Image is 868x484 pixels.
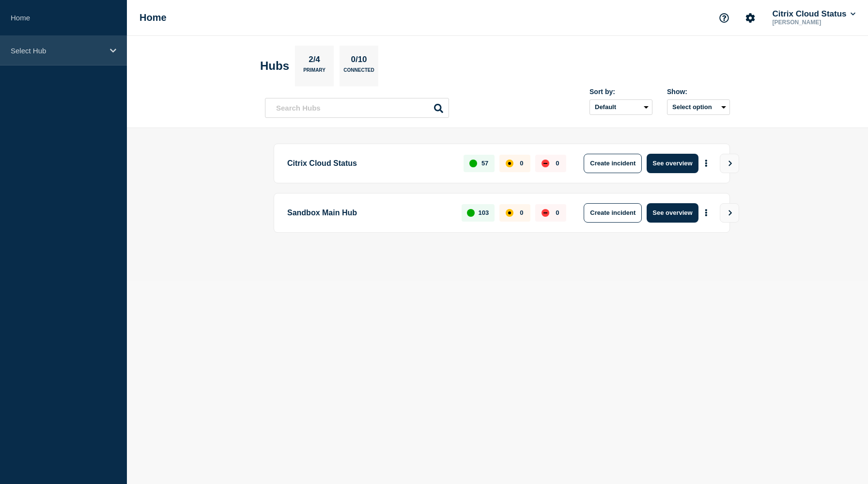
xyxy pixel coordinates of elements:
select: Sort by [589,99,652,115]
input: Search Hubs [265,98,449,118]
div: up [469,160,477,167]
p: 0 [520,160,523,167]
button: More actions [700,154,713,172]
button: See overview [647,203,698,223]
p: 0 [520,209,523,216]
p: 0 [556,209,559,216]
div: affected [506,160,513,167]
p: [PERSON_NAME] [770,19,857,26]
button: View [720,154,739,173]
button: Create incident [584,203,642,223]
button: Select option [667,99,730,115]
p: 0/10 [347,55,371,67]
button: Citrix Cloud Status [770,9,857,19]
p: Citrix Cloud Status [287,154,452,173]
button: Create incident [584,154,642,173]
p: Connected [343,67,374,78]
p: Select Hub [11,47,104,55]
button: Support [714,8,734,28]
div: down [542,160,549,167]
p: 103 [479,209,489,216]
div: up [467,209,475,217]
p: 2/4 [305,55,324,67]
p: 57 [481,160,488,167]
button: More actions [700,204,713,222]
p: 0 [556,160,559,167]
div: Show: [667,88,730,96]
div: Sort by: [589,88,652,96]
p: Primary [303,67,325,78]
button: View [720,203,739,223]
div: down [542,209,549,217]
p: Sandbox Main Hub [287,203,450,223]
h2: Hubs [260,59,289,73]
div: affected [506,209,513,217]
h1: Home [139,12,167,23]
button: See overview [647,154,698,173]
button: Account settings [740,8,760,28]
